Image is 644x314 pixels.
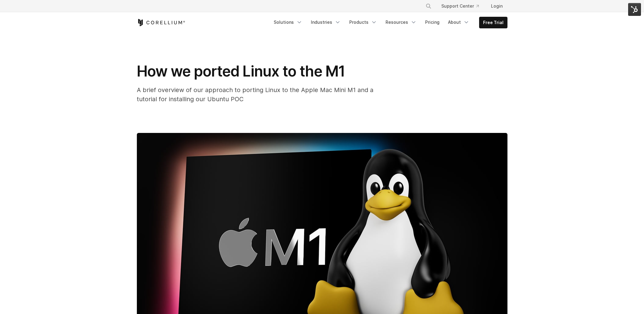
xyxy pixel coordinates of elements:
[422,17,443,28] a: Pricing
[137,19,185,26] a: Corellium Home
[418,1,507,12] div: Navigation Menu
[479,17,507,28] a: Free Trial
[137,62,345,80] span: How we ported Linux to the M1
[346,17,381,28] a: Products
[137,86,373,103] span: A brief overview of our approach to porting Linux to the Apple Mac Mini M1 and a tutorial for ins...
[444,17,473,28] a: About
[270,17,507,28] div: Navigation Menu
[423,1,434,12] button: Search
[382,17,420,28] a: Resources
[436,1,484,12] a: Support Center
[486,1,507,12] a: Login
[628,3,641,16] img: HubSpot Tools Menu Toggle
[270,17,306,28] a: Solutions
[307,17,344,28] a: Industries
